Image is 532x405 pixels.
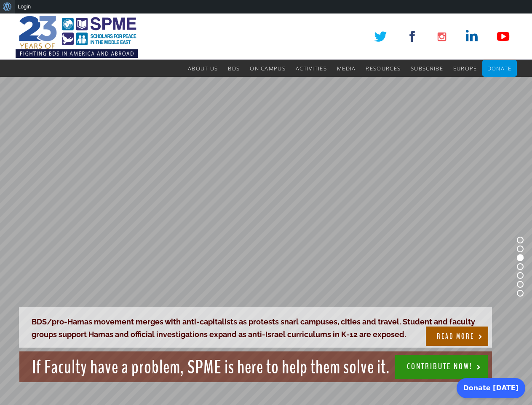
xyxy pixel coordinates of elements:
a: Media [337,60,356,77]
img: SPME [16,13,138,60]
span: On Campus [250,65,286,72]
a: On Campus [250,60,286,77]
a: Activities [296,60,327,77]
span: Resources [366,65,401,72]
a: Resources [366,60,401,77]
a: BDS [228,60,240,77]
a: About Us [188,60,218,77]
span: About Us [188,65,218,72]
a: Subscribe [411,60,443,77]
a: Europe [453,60,477,77]
a: READ MORE [426,327,488,346]
span: BDS [228,65,240,72]
span: Donate [487,65,512,72]
span: Europe [453,65,477,72]
span: Activities [296,65,327,72]
a: Donate [487,60,512,77]
span: Subscribe [411,65,443,72]
span: Media [337,65,356,72]
rs-layer: BDS/pro-Hamas movement merges with anti-capitalists as protests snarl campuses, cities and travel... [19,307,492,348]
a: CONTRIBUTE NOW! [395,355,488,379]
rs-layer: If Faculty have a problem, SPME is here to help them solve it. [19,351,492,382]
